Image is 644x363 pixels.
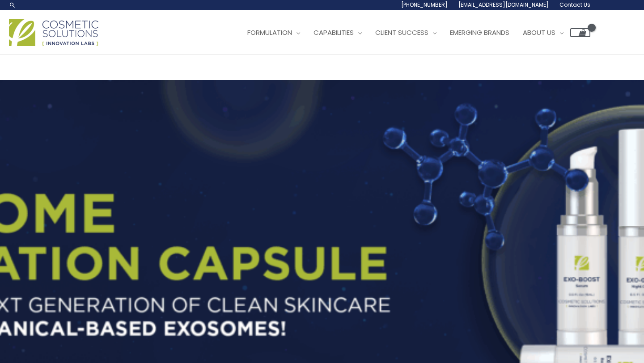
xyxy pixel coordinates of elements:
a: Search icon link [9,1,16,8]
a: Capabilities [307,19,369,46]
span: Capabilities [314,28,354,37]
span: Client Success [375,28,428,37]
span: [EMAIL_ADDRESS][DOMAIN_NAME] [458,1,549,8]
img: Cosmetic Solutions Logo [9,19,98,46]
span: [PHONE_NUMBER] [401,1,448,8]
a: Emerging Brands [443,19,516,46]
a: View Shopping Cart, empty [570,28,590,37]
a: Formulation [241,19,307,46]
span: Contact Us [559,1,590,8]
a: About Us [516,19,570,46]
a: Client Success [369,19,443,46]
span: About Us [523,28,555,37]
span: Emerging Brands [450,28,509,37]
span: Formulation [247,28,292,37]
nav: Site Navigation [234,19,590,46]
